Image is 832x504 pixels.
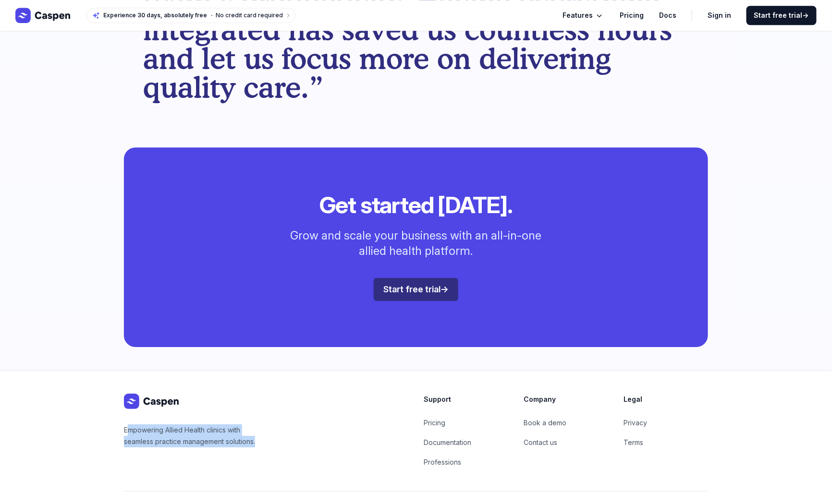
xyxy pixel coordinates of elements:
p: Grow and scale your business with an all-in-one allied health platform. [278,228,554,259]
a: Book a demo [524,419,566,427]
a: Pricing [620,10,644,21]
a: Privacy [624,419,647,427]
span: Experience 30 days, absolutely free [104,12,208,19]
span: No credit card required [216,12,283,19]
button: Features [563,10,604,21]
h3: Support [424,394,508,405]
span: → [803,11,809,19]
a: Contact us [524,438,557,446]
h3: Legal [624,394,708,405]
span: Features [563,10,593,21]
h3: Company [524,394,608,405]
h2: Get started [DATE]. [255,193,577,216]
span: Start free trial [754,11,809,20]
a: Experience 30 days, absolutely freeNo credit card required [86,8,295,23]
a: Professions [424,458,461,466]
span: → [440,284,449,294]
p: Empowering Allied Health clinics with seamless practice management solutions. [124,424,258,447]
a: Pricing [424,419,445,427]
a: Docs [659,10,676,21]
a: Terms [624,438,643,446]
span: Start free trial [383,284,449,294]
a: Documentation [424,438,471,446]
a: Start free trial [746,6,817,25]
a: Sign in [708,10,731,21]
a: Start free trial [374,278,458,301]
